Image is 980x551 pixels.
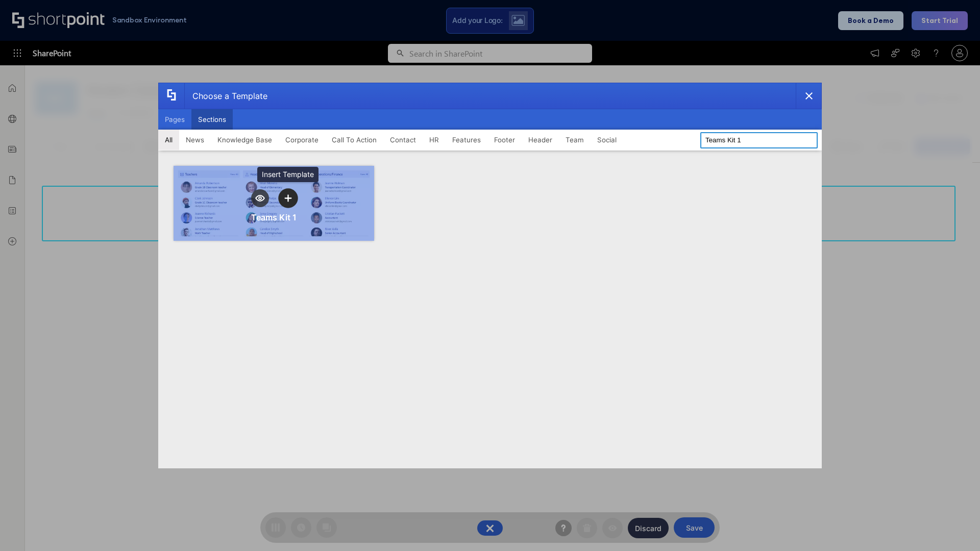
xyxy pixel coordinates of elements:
button: News [179,130,211,150]
button: Team [559,130,591,150]
div: template selector [158,83,822,468]
button: Sections [191,109,233,130]
button: Call To Action [325,130,383,150]
button: Corporate [279,130,325,150]
button: All [158,130,179,150]
button: Pages [158,109,191,130]
button: Features [446,130,487,150]
input: Search [700,132,818,148]
div: Teams Kit 1 [251,212,297,222]
button: Contact [383,130,423,150]
button: HR [423,130,446,150]
button: Header [522,130,559,150]
button: Footer [487,130,522,150]
div: Choose a Template [184,83,267,109]
button: Social [591,130,623,150]
iframe: Chat Widget [796,433,980,551]
button: Knowledge Base [211,130,279,150]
